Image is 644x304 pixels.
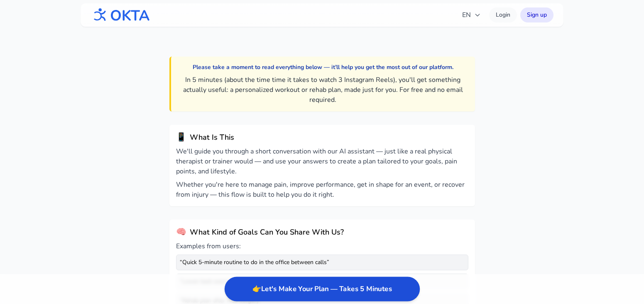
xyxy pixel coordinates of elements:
a: Login [489,7,517,22]
span: 🧠 [176,226,186,238]
p: Examples from users: [176,241,468,251]
div: “ Quick 5-minute routine to do in the office between calls ” [176,255,468,270]
p: Please take a moment to read everything below — it’ll help you get the most out of our platform. [178,63,468,72]
p: We'll guide you through a short conversation with our AI assistant — just like a real physical th... [176,146,468,176]
span: 📱 [176,131,186,143]
p: Whether you're here to manage pain, improve performance, get in shape for an event, or recover fr... [176,180,468,200]
button: EN [457,7,486,23]
h2: What Kind of Goals Can You Share With Us? [190,226,344,238]
p: In 5 minutes (about the time time it takes to watch 3 Instagram Reels), you'll get something actu... [178,75,468,105]
a: Sign up [520,7,553,22]
button: Start creating your personalized workout or rehab plan [224,277,419,302]
div: “ Lower back exercises I can do at home with no equipment ” [176,274,468,289]
span: EN [462,10,481,20]
img: OKTA logo [91,4,150,26]
h2: What Is This [190,131,234,143]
